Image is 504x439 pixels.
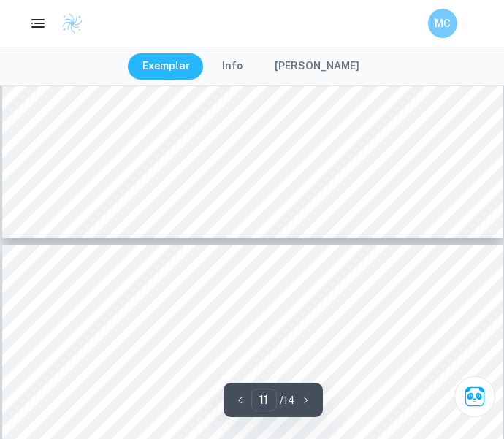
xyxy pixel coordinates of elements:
img: Clastify logo [61,12,83,34]
button: Exemplar [128,53,205,80]
a: Clastify logo [53,12,83,34]
p: / 14 [280,392,295,408]
h6: MC [435,15,451,31]
button: Ask Clai [454,376,495,417]
button: Info [207,53,257,80]
button: MC [428,9,457,38]
button: [PERSON_NAME] [260,53,374,80]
